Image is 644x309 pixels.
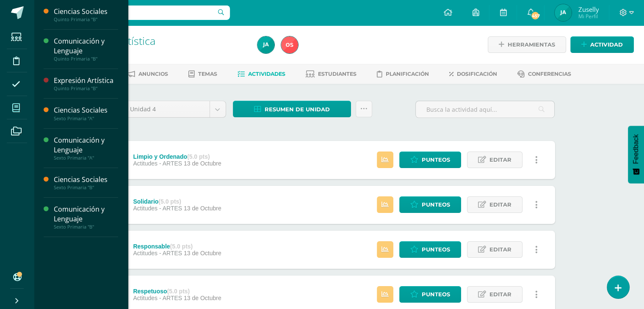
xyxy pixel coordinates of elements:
span: Actitudes - ARTES [133,295,182,301]
div: Sexto Primaria "A" [54,155,118,161]
a: Punteos [399,286,461,303]
a: Punteos [399,152,461,168]
div: Ciencias Sociales [54,7,118,17]
span: Editar [489,197,511,212]
span: Temas [198,71,217,77]
a: Ciencias SocialesSexto Primaria "A" [54,105,118,121]
a: Estudiantes [306,67,357,81]
div: Quinto Primaria "B" [54,86,118,91]
div: Expresión Artística [54,76,118,86]
img: c1e085937ed53ba2d441701328729041.png [281,36,298,53]
div: Comunicación y Lenguaje [54,135,118,155]
div: Quinto Primaria "B" [54,17,118,22]
div: Sexto Primaria "A" [54,116,118,121]
a: Resumen de unidad [233,101,351,117]
a: Unidad 4 [124,101,226,117]
a: Herramientas [488,36,566,53]
span: Dosificación [457,71,497,77]
img: 4f97ebd412800f23847c207f5f26a84a.png [257,36,274,53]
a: Comunicación y LenguajeSexto Primaria "A" [54,135,118,161]
span: 13 de Octubre [184,295,221,301]
a: Planificación [377,67,429,81]
strong: (5.0 pts) [170,243,193,250]
input: Busca un usuario... [39,6,230,20]
span: Punteos [422,197,450,212]
a: Expresión ArtísticaQuinto Primaria "B" [54,76,118,91]
span: 457 [531,11,540,20]
div: Ciencias Sociales [54,175,118,185]
span: Anuncios [138,71,168,77]
a: Ciencias SocialesQuinto Primaria "B" [54,7,118,22]
a: Actividad [570,36,634,53]
a: Dosificación [449,67,497,81]
span: Actividad [590,37,623,52]
a: Temas [188,67,217,81]
a: Punteos [399,196,461,213]
span: Mi Perfil [578,13,599,20]
strong: (5.0 pts) [158,198,181,205]
img: 4f97ebd412800f23847c207f5f26a84a.png [555,4,572,21]
span: Resumen de unidad [265,102,330,117]
span: Actitudes - ARTES [133,250,182,257]
span: 13 de Octubre [184,160,221,167]
div: Sexto Primaria "B" [54,185,118,190]
span: Planificación [386,71,429,77]
span: Estudiantes [318,71,357,77]
div: Solidario [133,198,221,205]
div: Comunicación y Lenguaje [54,204,118,224]
a: Actividades [238,67,285,81]
span: Herramientas [508,37,555,52]
a: Punteos [399,241,461,258]
div: Ciencias Sociales [54,105,118,115]
a: Ciencias SocialesSexto Primaria "B" [54,175,118,190]
span: Editar [489,242,511,257]
div: Quinto Primaria 'B' [66,47,247,55]
a: Conferencias [517,67,571,81]
div: Respetuoso [133,288,221,295]
span: Editar [489,152,511,168]
button: Feedback - Mostrar encuesta [628,126,644,183]
a: Anuncios [127,67,168,81]
span: Conferencias [528,71,571,77]
a: Comunicación y LenguajeQuinto Primaria "B" [54,36,118,62]
a: Comunicación y LenguajeSexto Primaria "B" [54,204,118,230]
span: Actitudes - ARTES [133,205,182,212]
strong: (5.0 pts) [167,288,190,295]
span: Punteos [422,287,450,302]
strong: (5.0 pts) [187,153,210,160]
div: Comunicación y Lenguaje [54,36,118,56]
span: Zuselly [578,5,599,14]
input: Busca la actividad aquí... [416,101,554,118]
div: Sexto Primaria "B" [54,224,118,230]
span: Feedback [632,134,640,164]
h1: Expresión Artística [66,35,247,47]
span: Actitudes - ARTES [133,160,182,167]
span: Punteos [422,152,450,168]
span: Punteos [422,242,450,257]
span: 13 de Octubre [184,205,221,212]
span: Editar [489,287,511,302]
span: Unidad 4 [130,101,203,117]
span: Actividades [248,71,285,77]
div: Quinto Primaria "B" [54,56,118,62]
div: Responsable [133,243,221,250]
span: 13 de Octubre [184,250,221,257]
div: Limpio y Ordenado [133,153,221,160]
